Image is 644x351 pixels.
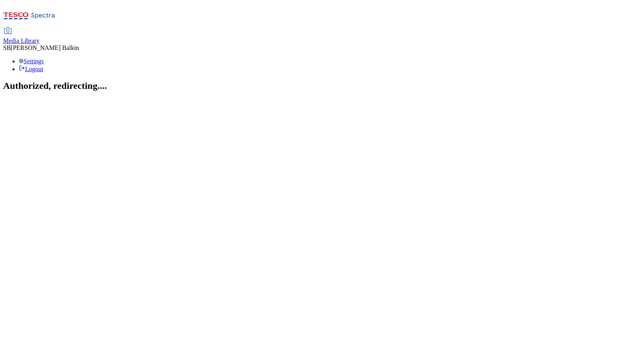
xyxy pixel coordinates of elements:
span: Media Library [3,37,40,44]
a: Logout [19,66,43,72]
span: SB [3,44,11,51]
span: [PERSON_NAME] Balkin [11,44,79,51]
a: Settings [19,58,44,64]
h2: Authorized, redirecting.... [3,81,641,91]
a: Media Library [3,28,40,44]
